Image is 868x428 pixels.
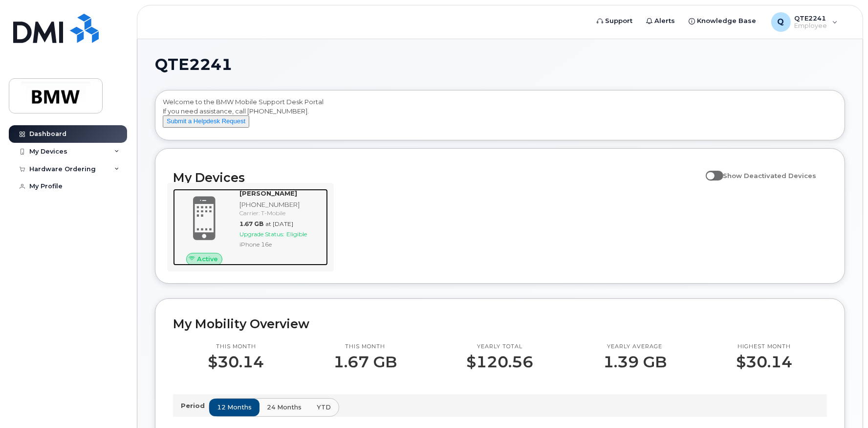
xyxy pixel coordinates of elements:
p: Period [181,401,209,410]
button: Submit a Helpdesk Request [163,115,249,128]
p: This month [333,343,397,351]
span: Show Deactivated Devices [723,172,817,180]
span: Active [197,254,218,264]
strong: [PERSON_NAME] [239,189,297,197]
p: This month [208,343,264,351]
span: YTD [317,403,331,412]
p: Highest month [736,343,792,351]
p: $120.56 [467,353,534,371]
iframe: Messenger Launcher [825,385,861,421]
a: Active[PERSON_NAME][PHONE_NUMBER]Carrier: T-Mobile1.67 GBat [DATE]Upgrade Status:EligibleiPhone 16e [173,189,328,265]
input: Show Deactivated Devices [706,166,714,174]
div: [PHONE_NUMBER] [239,200,324,209]
p: Yearly total [467,343,534,351]
span: 1.67 GB [239,220,263,227]
span: 24 months [267,403,302,412]
p: 1.67 GB [333,353,397,371]
p: $30.14 [208,353,264,371]
p: $30.14 [736,353,792,371]
h2: My Devices [173,170,701,185]
span: QTE2241 [155,57,232,72]
p: 1.39 GB [603,353,667,371]
div: Carrier: T-Mobile [239,209,324,217]
p: Yearly average [603,343,667,351]
span: at [DATE] [265,220,293,227]
div: iPhone 16e [239,240,324,248]
span: Upgrade Status: [239,230,284,238]
span: Eligible [286,230,307,238]
div: Welcome to the BMW Mobile Support Desk Portal If you need assistance, call [PHONE_NUMBER]. [163,97,837,136]
a: Submit a Helpdesk Request [163,117,249,125]
h2: My Mobility Overview [173,316,827,331]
